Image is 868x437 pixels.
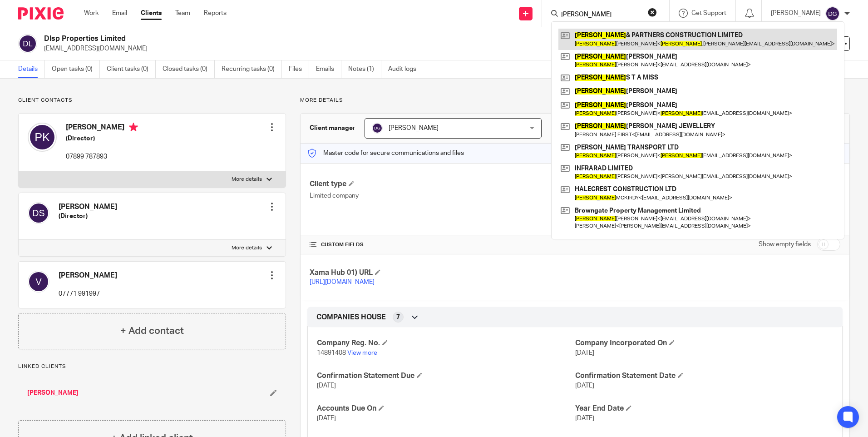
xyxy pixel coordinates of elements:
[52,60,100,78] a: Open tasks (0)
[107,60,156,78] a: Client tasks (0)
[27,388,79,397] a: [PERSON_NAME]
[348,60,381,78] a: Notes (1)
[66,152,138,161] p: 07899 787893
[204,9,227,18] a: Reports
[59,271,117,280] h4: [PERSON_NAME]
[59,212,117,221] h5: (Director)
[560,11,642,19] input: Search
[825,6,840,21] img: svg%3E
[59,202,117,212] h4: [PERSON_NAME]
[18,7,64,20] img: Pixie
[59,289,117,298] p: 07771 991997
[372,123,383,134] img: svg%3E
[347,350,377,356] a: View more
[771,9,821,18] p: [PERSON_NAME]
[310,124,355,133] h3: Client manager
[18,34,37,53] img: svg%3E
[317,415,336,422] span: [DATE]
[575,415,594,422] span: [DATE]
[222,60,282,78] a: Recurring tasks (0)
[575,404,833,413] h4: Year End Date
[300,97,850,104] p: More details
[317,371,575,381] h4: Confirmation Statement Due
[163,60,215,78] a: Closed tasks (0)
[18,363,286,370] p: Linked clients
[317,404,575,413] h4: Accounts Due On
[317,338,575,348] h4: Company Reg. No.
[28,123,57,152] img: svg%3E
[648,8,657,17] button: Clear
[44,34,590,44] h2: Dlsp Properties Limited
[112,9,127,18] a: Email
[84,9,99,18] a: Work
[389,125,439,131] span: [PERSON_NAME]
[310,191,575,200] p: Limited company
[575,371,833,381] h4: Confirmation Statement Date
[691,10,726,16] span: Get Support
[310,241,575,248] h4: CUSTOM FIELDS
[388,60,423,78] a: Audit logs
[28,202,49,224] img: svg%3E
[232,176,262,183] p: More details
[316,60,341,78] a: Emails
[317,382,336,389] span: [DATE]
[310,268,575,278] h4: Xama Hub 01) URL
[28,271,49,293] img: svg%3E
[129,123,138,132] i: Primary
[575,338,833,348] h4: Company Incorporated On
[310,179,575,189] h4: Client type
[396,313,400,322] span: 7
[575,382,594,389] span: [DATE]
[141,9,162,18] a: Clients
[66,134,138,143] h5: (Director)
[575,350,594,356] span: [DATE]
[317,350,346,356] span: 14891408
[759,240,811,249] label: Show empty fields
[175,9,190,18] a: Team
[289,60,309,78] a: Files
[18,97,286,104] p: Client contacts
[18,60,45,78] a: Details
[316,313,386,322] span: COMPANIES HOUSE
[66,123,138,134] h4: [PERSON_NAME]
[310,279,375,285] a: [URL][DOMAIN_NAME]
[232,244,262,252] p: More details
[120,324,184,338] h4: + Add contact
[307,149,464,158] p: Master code for secure communications and files
[44,44,726,53] p: [EMAIL_ADDRESS][DOMAIN_NAME]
